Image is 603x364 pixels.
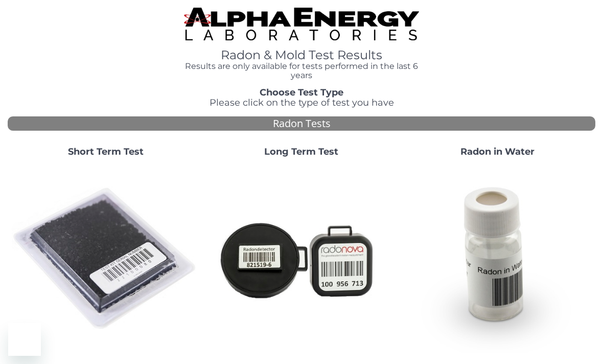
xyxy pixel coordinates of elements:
[68,146,144,157] strong: Short Term Test
[460,146,535,157] strong: Radon in Water
[264,146,338,157] strong: Long Term Test
[8,323,41,356] iframe: Button to launch messaging window
[12,165,199,353] img: ShortTerm.jpg
[210,97,394,108] span: Please click on the type of test you have
[260,87,343,98] strong: Choose Test Type
[404,165,591,353] img: RadoninWater.jpg
[8,116,595,131] div: Radon Tests
[184,62,419,80] h4: Results are only available for tests performed in the last 6 years
[207,165,395,353] img: Radtrak2vsRadtrak3.jpg
[184,48,419,62] h1: Radon & Mold Test Results
[184,8,419,40] img: TightCrop.jpg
